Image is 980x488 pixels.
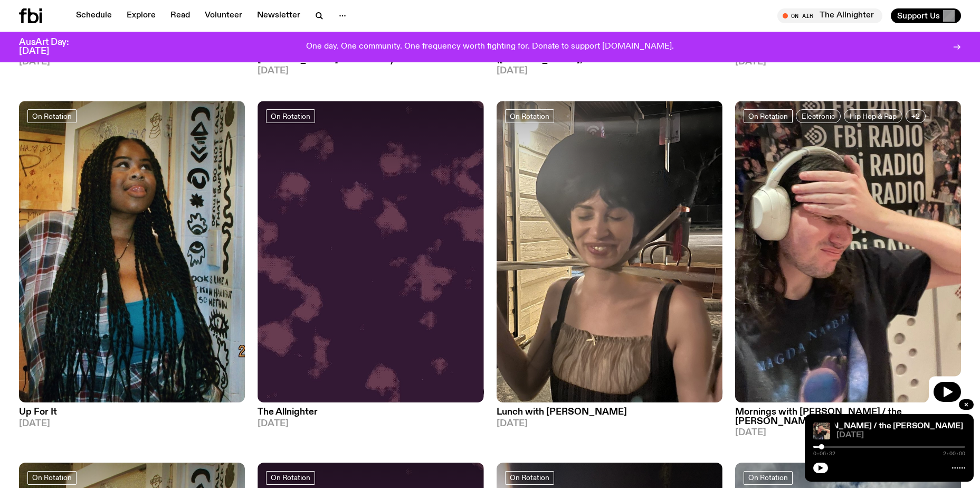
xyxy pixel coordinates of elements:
[850,112,897,120] span: Hip Hop & Rap
[891,8,961,23] button: Support Us
[813,423,830,439] img: Jim in the studio with their hand on their forehead.
[258,419,483,428] span: [DATE]
[258,408,483,417] h3: The Allnighter
[19,402,245,428] a: Up For It[DATE]
[735,428,961,437] span: [DATE]
[27,471,77,485] a: On Rotation
[198,8,249,23] a: Volunteer
[251,8,307,23] a: Newsletter
[271,112,310,120] span: On Rotation
[497,402,722,428] a: Lunch with [PERSON_NAME][DATE]
[258,67,483,76] span: [DATE]
[897,11,940,21] span: Support Us
[777,8,882,23] button: On AirThe Allnighter
[943,451,965,456] span: 2:00:00
[497,419,722,428] span: [DATE]
[813,451,835,456] span: 0:06:32
[735,402,961,437] a: Mornings with [PERSON_NAME] / the [PERSON_NAME] apologia hour[DATE]
[505,109,554,123] a: On Rotation
[844,109,902,123] a: Hip Hop & Rap
[510,474,549,482] span: On Rotation
[510,112,549,120] span: On Rotation
[19,101,245,402] img: Ify - a Brown Skin girl with black braided twists, looking up to the side with her tongue stickin...
[19,408,245,417] h3: Up For It
[796,109,841,123] a: Electronic
[266,471,315,485] a: On Rotation
[266,109,315,123] a: On Rotation
[32,474,72,482] span: On Rotation
[744,109,793,123] a: On Rotation
[120,8,162,23] a: Explore
[32,112,72,120] span: On Rotation
[497,67,722,76] span: [DATE]
[306,42,674,52] p: One day. One community. One frequency worth fighting for. Donate to support [DOMAIN_NAME].
[19,419,245,428] span: [DATE]
[258,402,483,428] a: The Allnighter[DATE]
[27,109,77,123] a: On Rotation
[164,8,196,23] a: Read
[70,8,118,23] a: Schedule
[836,431,965,439] span: [DATE]
[505,471,554,485] a: On Rotation
[748,112,788,120] span: On Rotation
[911,112,920,120] span: +2
[271,474,310,482] span: On Rotation
[802,112,835,120] span: Electronic
[906,109,926,123] button: +2
[19,38,87,56] h3: AusArt Day: [DATE]
[744,471,793,485] a: On Rotation
[748,474,788,482] span: On Rotation
[497,408,722,417] h3: Lunch with [PERSON_NAME]
[735,408,961,426] h3: Mornings with [PERSON_NAME] / the [PERSON_NAME] apologia hour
